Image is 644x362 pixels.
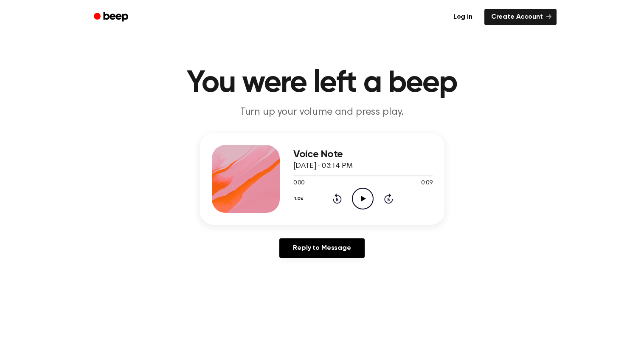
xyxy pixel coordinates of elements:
span: 0:00 [293,179,304,188]
h3: Voice Note [293,149,433,160]
a: Create Account [484,9,557,25]
span: 0:09 [421,179,432,188]
a: Reply to Message [279,238,364,258]
a: Beep [88,9,136,25]
p: Turn up your volume and press play. [159,105,485,119]
span: [DATE] · 03:14 PM [293,162,353,170]
a: Log in [447,9,479,25]
button: 1.0x [293,192,307,206]
h1: You were left a beep [105,68,540,99]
